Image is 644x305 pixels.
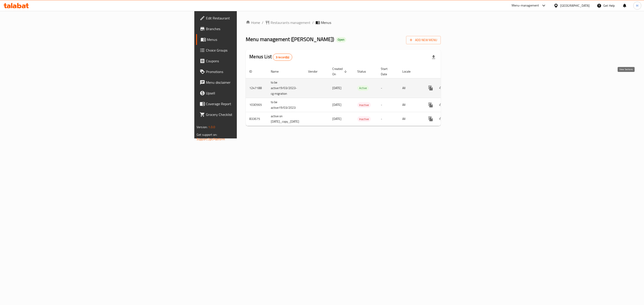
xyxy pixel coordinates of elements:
[399,112,422,126] td: All
[196,13,302,23] a: Edit Restaurant
[357,102,371,108] span: Inactive
[196,88,302,98] a: Upsell
[206,15,298,21] span: Edit Restaurant
[636,3,638,8] span: H
[196,77,302,88] a: Menu disclaimer
[332,66,348,77] span: Created On
[197,124,208,130] span: Version:
[377,78,399,98] td: -
[425,113,436,124] button: more
[377,98,399,112] td: -
[425,100,436,110] button: more
[377,112,399,126] td: -
[381,66,393,77] span: Start Date
[312,20,314,25] li: /
[206,69,298,74] span: Promotions
[197,136,225,142] a: Support.OpsPlatform
[357,69,372,74] span: Status
[357,117,371,122] span: Inactive
[196,66,302,77] a: Promotions
[308,69,323,74] span: Vendor
[410,37,437,43] span: Add New Menu
[196,45,302,56] a: Choice Groups
[321,20,331,25] span: Menus
[560,3,590,8] div: [GEOGRAPHIC_DATA]
[273,55,292,59] span: 3 record(s)
[436,100,447,110] button: Change Status
[336,38,346,42] span: Open
[357,86,369,91] span: Active
[206,90,298,96] span: Upsell
[196,34,302,45] a: Menus
[206,80,298,85] span: Menu disclaimer
[422,65,472,78] th: Actions
[197,132,217,138] span: Get support on:
[246,65,472,126] table: enhanced table
[196,23,302,34] a: Branches
[406,36,441,44] button: Add New Menu
[196,56,302,66] a: Coupons
[402,69,416,74] span: Locale
[512,3,539,8] div: Menu-management
[436,83,447,93] button: Change Status
[273,54,292,61] div: Total records count
[246,20,441,25] nav: breadcrumb
[271,69,284,74] span: Name
[206,26,298,31] span: Branches
[207,37,298,42] span: Menus
[436,113,447,124] button: Change Status
[332,85,341,91] span: [DATE]
[249,69,258,74] span: ID
[206,101,298,107] span: Coverage Report
[428,52,439,63] div: Export file
[336,37,346,42] div: Open
[357,86,369,91] div: Active
[249,53,292,61] h2: Menus List
[196,109,302,120] a: Grocery Checklist
[425,83,436,93] button: more
[206,112,298,117] span: Grocery Checklist
[332,102,341,108] span: [DATE]
[206,48,298,53] span: Choice Groups
[208,124,215,130] span: 1.0.0
[332,116,341,122] span: [DATE]
[206,58,298,64] span: Coupons
[357,102,371,108] div: Inactive
[399,78,422,98] td: All
[196,98,302,109] a: Coverage Report
[399,98,422,112] td: All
